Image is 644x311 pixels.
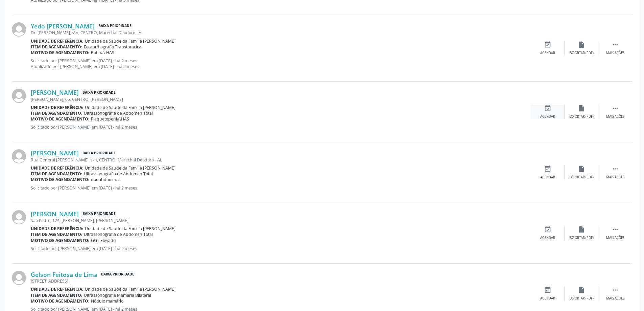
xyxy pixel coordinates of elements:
[540,51,555,55] div: Agendar
[540,114,555,119] div: Agendar
[84,292,151,298] span: Ultrassonografia Mamaria Bilateral
[85,165,175,171] span: Unidade de Saude da Familia [PERSON_NAME]
[31,185,531,191] p: Solicitado por [PERSON_NAME] em [DATE] - há 2 meses
[31,246,531,251] p: Solicitado por [PERSON_NAME] em [DATE] - há 2 meses
[544,226,551,233] i: event_available
[31,177,90,182] b: Motivo de agendamento:
[578,226,585,233] i: insert_drive_file
[91,238,116,243] span: GGT Elevado
[569,296,594,301] div: Exportar (PDF)
[85,38,175,44] span: Unidade de Saude da Familia [PERSON_NAME]
[540,296,555,301] div: Agendar
[544,41,551,48] i: event_available
[31,238,90,243] b: Motivo de agendamento:
[569,51,594,55] div: Exportar (PDF)
[85,286,175,292] span: Unidade de Saude da Familia [PERSON_NAME]
[31,226,84,231] b: Unidade de referência:
[31,89,79,96] a: [PERSON_NAME]
[12,210,26,224] img: img
[31,231,82,237] b: Item de agendamento:
[84,44,141,50] span: Ecocardiografia Transtoracica
[12,89,26,103] img: img
[97,23,133,30] span: Baixa Prioridade
[31,165,84,171] b: Unidade de referência:
[606,175,624,180] div: Mais ações
[544,286,551,294] i: event_available
[606,296,624,301] div: Mais ações
[31,22,95,30] a: Yedo [PERSON_NAME]
[12,149,26,163] img: img
[31,110,82,116] b: Item de agendamento:
[91,50,114,55] span: Rotina\ HAS
[84,231,153,237] span: Ultrassonografia de Abdomen Total
[31,286,84,292] b: Unidade de referência:
[606,51,624,55] div: Mais ações
[31,30,531,36] div: Dr. [PERSON_NAME], s\n, CENTRO, Marechal Deodoro - AL
[612,41,619,48] i: 
[12,271,26,285] img: img
[569,236,594,240] div: Exportar (PDF)
[612,165,619,173] i: 
[91,298,123,304] span: Nódulo mamário
[31,218,531,223] div: Sao Pedro, 124, [PERSON_NAME], [PERSON_NAME]
[606,114,624,119] div: Mais ações
[31,38,84,44] b: Unidade de referência:
[544,105,551,112] i: event_available
[31,96,531,102] div: [PERSON_NAME], 05, CENTRO, [PERSON_NAME]
[31,124,531,130] p: Solicitado por [PERSON_NAME] em [DATE] - há 2 meses
[100,271,136,278] span: Baixa Prioridade
[612,226,619,233] i: 
[540,175,555,180] div: Agendar
[31,105,84,110] b: Unidade de referência:
[578,41,585,48] i: insert_drive_file
[81,150,117,157] span: Baixa Prioridade
[544,165,551,173] i: event_available
[84,171,153,177] span: Ultrassonografia de Abdomen Total
[31,278,531,284] div: [STREET_ADDRESS]
[85,105,175,110] span: Unidade de Saude da Familia [PERSON_NAME]
[31,292,82,298] b: Item de agendamento:
[91,116,129,122] span: Plaquetopenia\HAS
[31,50,90,55] b: Motivo de agendamento:
[84,110,153,116] span: Ultrassonografia de Abdomen Total
[81,210,117,218] span: Baixa Prioridade
[578,286,585,294] i: insert_drive_file
[569,114,594,119] div: Exportar (PDF)
[31,58,531,69] p: Solicitado por [PERSON_NAME] em [DATE] - há 2 meses Atualizado por [PERSON_NAME] em [DATE] - há 2...
[31,271,97,278] a: Gelson Feitosa de Lima
[540,236,555,240] div: Agendar
[91,177,120,182] span: dor abdominal
[85,226,175,231] span: Unidade de Saude da Familia [PERSON_NAME]
[81,89,117,96] span: Baixa Prioridade
[569,175,594,180] div: Exportar (PDF)
[606,236,624,240] div: Mais ações
[578,105,585,112] i: insert_drive_file
[31,44,82,50] b: Item de agendamento:
[31,157,531,163] div: Rua General [PERSON_NAME], s\n, CENTRO, Marechal Deodoro - AL
[612,105,619,112] i: 
[31,116,90,122] b: Motivo de agendamento:
[31,298,90,304] b: Motivo de agendamento:
[31,149,79,157] a: [PERSON_NAME]
[612,286,619,294] i: 
[31,210,79,218] a: [PERSON_NAME]
[578,165,585,173] i: insert_drive_file
[31,171,82,177] b: Item de agendamento:
[12,22,26,37] img: img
